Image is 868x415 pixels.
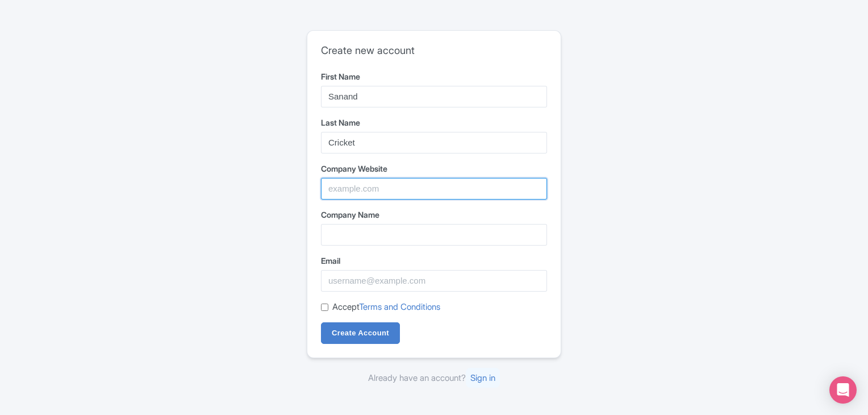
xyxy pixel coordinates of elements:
[321,270,547,292] input: username@example.com
[321,70,547,82] label: First Name
[321,163,547,175] label: Company Website
[307,372,561,385] div: Already have an account?
[829,376,857,404] div: Open Intercom Messenger
[321,178,547,200] input: example.com
[321,117,547,128] label: Last Name
[332,301,440,314] label: Accept
[321,44,547,57] h2: Create new account
[321,255,547,267] label: Email
[321,322,400,344] input: Create Account
[321,209,547,221] label: Company Name
[466,368,500,388] a: Sign in
[359,301,440,312] a: Terms and Conditions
